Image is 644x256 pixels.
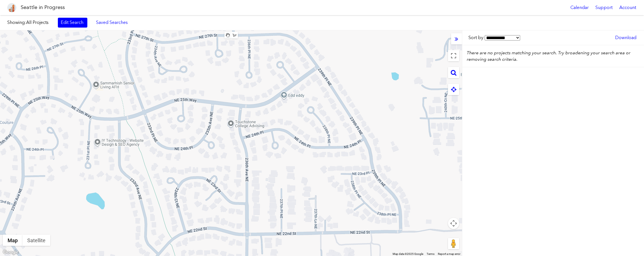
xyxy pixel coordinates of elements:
img: favicon-96x96.png [7,3,16,12]
button: Drag Pegman onto the map to open Street View [448,238,459,249]
span: All Projects [26,20,49,25]
a: Download [612,33,639,42]
a: Terms [427,252,434,255]
button: Stop drawing [224,32,231,39]
a: Report a map error [438,252,460,255]
button: Toggle fullscreen view [448,50,459,61]
a: Edit Search [58,18,87,27]
a: Open this area in Google Maps (opens a new window) [1,249,20,256]
button: Map camera controls [448,218,459,229]
h1: Seattle in Progress [21,4,65,11]
button: Show street map [3,235,22,246]
span: Map data ©2025 Google [393,252,423,255]
img: Google [1,249,20,256]
label: Sort by: [468,35,520,41]
a: Saved Searches [93,18,131,27]
label: Showing: [7,19,52,26]
button: Show satellite imagery [22,235,50,246]
button: Draw a shape [231,32,238,39]
select: Sort by: [485,35,520,41]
